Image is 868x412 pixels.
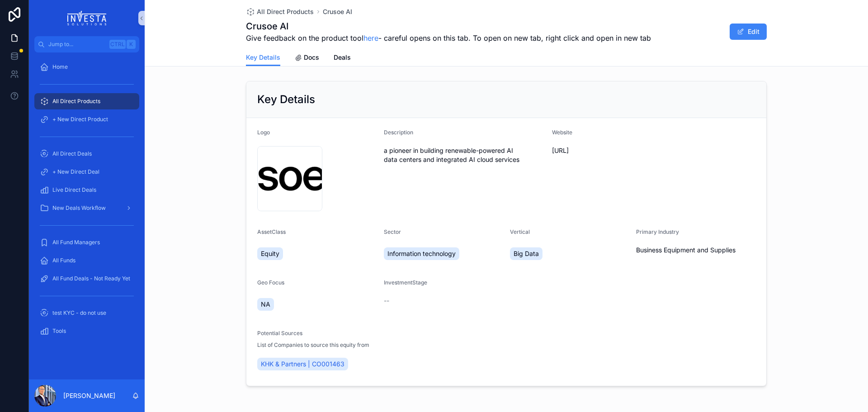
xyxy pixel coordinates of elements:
span: Tools [52,327,66,335]
span: + New Direct Product [52,116,108,123]
span: Give feedback on the product tool - careful opens on this tab. To open on new tab, right click an... [246,33,651,43]
a: Docs [295,49,319,67]
a: + New Direct Deal [34,164,139,180]
img: App logo [67,11,107,25]
a: All Direct Products [246,7,314,16]
span: K [127,41,135,48]
span: Potential Sources [257,330,302,336]
span: a pioneer in building renewable-powered AI data centers and integrated AI cloud services [384,146,545,164]
a: All Funds [34,252,139,269]
a: All Fund Deals - Not Ready Yet [34,270,139,287]
span: All Fund Managers [52,239,100,246]
span: All Direct Products [52,98,100,105]
span: -- [384,296,389,305]
span: All Direct Deals [52,150,92,157]
a: KHK & Partners | CO001463 [257,358,348,370]
span: All Direct Products [257,7,314,16]
a: here [363,33,378,43]
a: Live Direct Deals [34,182,139,198]
span: Key Details [246,53,280,62]
a: Home [34,59,139,75]
a: Tools [34,323,139,339]
span: Live Direct Deals [52,186,96,194]
a: All Direct Deals [34,146,139,162]
p: [PERSON_NAME] [63,391,115,400]
span: Primary Industry [636,228,679,235]
span: + New Direct Deal [52,168,99,175]
span: Big Data [514,249,539,258]
span: InvestmentStage [384,279,427,286]
h1: Crusoe AI [246,20,651,33]
span: Jump to... [48,41,106,48]
button: Jump to...CtrlK [34,36,139,52]
span: All Fund Deals - Not Ready Yet [52,275,130,282]
span: Sector [384,228,401,235]
a: Key Details [246,49,280,66]
span: Logo [257,129,270,136]
span: KHK & Partners | CO001463 [261,360,344,369]
a: All Fund Managers [34,234,139,251]
span: Business Equipment and Supplies [636,246,736,255]
span: Vertical [510,228,530,235]
span: Description [384,129,413,136]
a: + New Direct Product [34,111,139,128]
div: scrollable content [29,52,145,351]
span: NA [261,300,270,309]
span: Docs [304,53,319,62]
span: Home [52,63,68,71]
a: test KYC - do not use [34,305,139,321]
span: AssetClass [257,228,286,235]
span: New Deals Workflow [52,204,106,212]
span: Geo Focus [257,279,284,286]
span: Website [552,129,572,136]
span: test KYC - do not use [52,309,106,317]
h2: Key Details [257,92,315,107]
span: List of Companies to source this equity from [257,341,369,349]
a: Deals [334,49,351,67]
span: Ctrl [109,40,126,49]
a: All Direct Products [34,93,139,109]
a: New Deals Workflow [34,200,139,216]
span: All Funds [52,257,75,264]
button: Edit [730,24,767,40]
span: Deals [334,53,351,62]
a: Crusoe AI [323,7,352,16]
span: [URL] [552,146,713,155]
span: Information technology [387,249,456,258]
span: Equity [261,249,279,258]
